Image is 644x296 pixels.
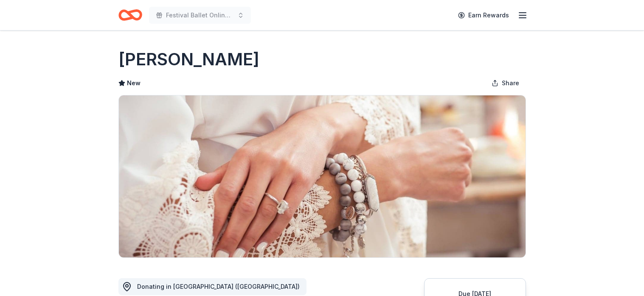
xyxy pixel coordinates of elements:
span: Donating in [GEOGRAPHIC_DATA] ([GEOGRAPHIC_DATA]) [137,283,300,290]
a: Earn Rewards [453,8,514,23]
a: Home [118,5,142,25]
span: Share [502,78,519,88]
button: Festival Ballet Online Auction [149,7,251,24]
span: New [127,78,141,88]
img: Image for Kinsley Armelle [119,95,526,257]
h1: [PERSON_NAME] [118,47,259,71]
button: Share [485,75,526,92]
span: Festival Ballet Online Auction [166,10,234,20]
